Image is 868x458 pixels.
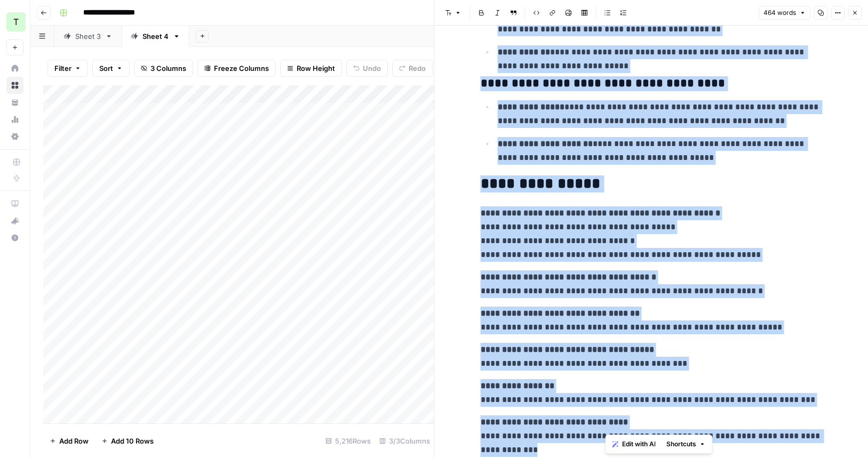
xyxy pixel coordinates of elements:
[346,60,388,77] button: Undo
[59,436,89,446] span: Add Row
[363,63,381,74] span: Undo
[666,439,696,449] span: Shortcuts
[95,432,160,449] button: Add 10 Rows
[214,63,269,74] span: Freeze Columns
[150,63,186,74] span: 3 Columns
[99,63,113,74] span: Sort
[6,9,23,35] button: Workspace: TY SEO Team
[763,8,796,18] span: 464 words
[122,26,189,47] a: Sheet 4
[608,437,660,451] button: Edit with AI
[409,63,426,74] span: Redo
[54,26,122,47] a: Sheet 3
[759,6,810,20] button: 464 words
[297,63,335,74] span: Row Height
[134,60,193,77] button: 3 Columns
[197,60,276,77] button: Freeze Columns
[7,213,23,229] div: What's new?
[6,94,23,111] a: Your Data
[662,437,710,451] button: Shortcuts
[142,31,169,42] div: Sheet 4
[321,432,375,449] div: 5,216 Rows
[6,195,23,212] a: AirOps Academy
[111,436,154,446] span: Add 10 Rows
[622,439,656,449] span: Edit with AI
[43,432,95,449] button: Add Row
[54,63,71,74] span: Filter
[13,15,19,28] span: T
[6,60,23,77] a: Home
[6,77,23,94] a: Browse
[6,212,23,229] button: What's new?
[375,432,434,449] div: 3/3 Columns
[47,60,88,77] button: Filter
[75,31,101,42] div: Sheet 3
[6,111,23,128] a: Usage
[6,229,23,246] button: Help + Support
[92,60,130,77] button: Sort
[6,128,23,145] a: Settings
[392,60,433,77] button: Redo
[280,60,342,77] button: Row Height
